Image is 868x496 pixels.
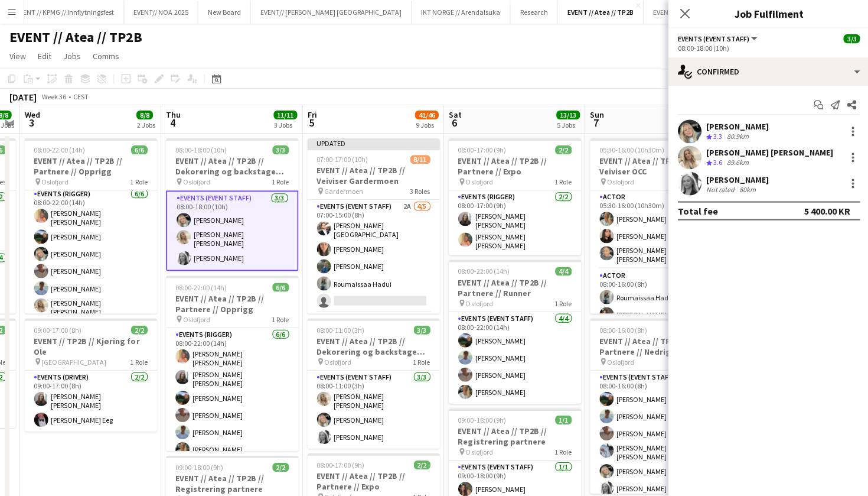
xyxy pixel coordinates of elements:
span: 2/2 [413,460,430,469]
app-job-card: 05:30-16:00 (10h30m)9/10EVENT // Atea // TP2B // Veiviser OCC Oslofjord2 RolesActor3/305:30-16:00... [589,138,722,313]
div: CEST [73,92,89,101]
h3: EVENT // TP2B // Kjøring for Ole [25,335,157,356]
app-card-role: Events (Event Staff)4/408:00-22:00 (14h)[PERSON_NAME][PERSON_NAME][PERSON_NAME][PERSON_NAME] [448,312,580,403]
app-job-card: Updated07:00-17:00 (10h)8/11EVENT // Atea // TP2B // Veiviser Gardermoen Gardermoen3 RolesEvents ... [307,138,439,313]
h3: EVENT // Atea // TP2B // Dekorering og backstage oppsett [166,155,298,177]
span: 1 Role [554,177,571,186]
div: [PERSON_NAME] [705,174,768,184]
h3: EVENT // Atea // TP2B // Veiviser Gardermoen [307,165,439,186]
h3: EVENT // Atea // TP2B // Registrering partnere [166,472,298,494]
app-card-role: Actor1I3A6/708:00-16:00 (8h)Roumaissaa Hadui[PERSON_NAME] [589,268,722,419]
span: 8/11 [410,155,430,164]
span: 2/2 [554,145,571,154]
div: 08:00-18:00 (10h) [677,44,859,53]
span: 08:00-17:00 (9h) [458,145,505,154]
button: EVENT // KPMG // Innflytningsfest [6,1,124,24]
app-card-role: Events (Rigger)6/608:00-22:00 (14h)[PERSON_NAME] [PERSON_NAME][PERSON_NAME][PERSON_NAME][PERSON_N... [25,187,157,320]
span: 3.6 [712,158,721,167]
span: 2/2 [272,462,289,471]
a: View [5,48,31,64]
span: View [9,51,26,61]
div: 08:00-22:00 (14h)4/4EVENT // Atea // TP2B // Partnere // Runner Oslofjord1 RoleEvents (Event Staf... [448,260,580,403]
div: 80.9km [723,132,750,142]
h3: EVENT // Atea // TP2B // Partnere // Opprigg [166,293,298,314]
button: IKT NORGE // Arendalsuka [411,1,510,24]
div: Updated [307,138,439,148]
span: 08:00-18:00 (10h) [175,145,227,154]
h3: EVENT // Atea // TP2B // Registrering partnere [448,425,580,446]
button: EVENT// NOA 2025 [124,1,198,24]
span: 3/3 [272,145,289,154]
div: Confirmed [667,57,868,86]
span: Gardermoen [324,187,363,196]
app-job-card: 08:00-11:00 (3h)3/3EVENT // Atea // TP2B // Dekorering og backstage oppsett Oslofjord1 RoleEvents... [307,318,439,448]
span: 6/6 [131,145,148,154]
span: 13/13 [556,111,579,119]
h3: EVENT // Atea // TP2B // Partnere // Expo [307,470,439,491]
div: Total fee [677,205,717,216]
app-card-role: Events (Event Staff)2A4/507:00-15:00 (8h)[PERSON_NAME][GEOGRAPHIC_DATA][PERSON_NAME][PERSON_NAME]... [307,200,439,312]
span: 1 Role [130,357,148,366]
app-card-role: Events (Rigger)2/208:00-17:00 (9h)[PERSON_NAME] [PERSON_NAME][PERSON_NAME] [PERSON_NAME] [448,190,580,255]
span: 3.3 [712,132,721,141]
span: Wed [25,109,40,120]
span: Thu [166,109,181,120]
span: 08:00-22:00 (14h) [34,145,86,154]
span: Sat [448,109,461,120]
span: 6 [446,116,461,129]
span: Fri [307,109,316,120]
span: Oslofjord [606,357,634,366]
span: 3 Roles [410,187,430,196]
span: Comms [93,51,119,61]
span: 09:00-18:00 (9h) [175,462,223,471]
span: 08:00-17:00 (9h) [316,460,364,469]
span: 5 [305,116,316,129]
button: Events (Event Staff) [677,34,758,43]
span: 09:00-18:00 (9h) [458,415,505,424]
span: 1/1 [554,415,571,424]
span: 4 [164,116,181,129]
span: 08:00-11:00 (3h) [316,325,364,334]
button: EVENT // Atea Community 2025 [642,1,756,24]
span: 7 [588,116,603,129]
button: EVENT// [PERSON_NAME] [GEOGRAPHIC_DATA] [250,1,411,24]
span: 3/3 [842,34,859,43]
span: 07:00-17:00 (10h) [316,155,368,164]
app-job-card: 08:00-18:00 (10h)3/3EVENT // Atea // TP2B // Dekorering og backstage oppsett Oslofjord1 RoleEvent... [166,138,298,271]
a: Jobs [58,48,86,64]
div: [PERSON_NAME] [705,121,768,132]
span: 1 Role [130,177,148,186]
div: 9 Jobs [415,121,438,129]
app-card-role: Events (Event Staff)3/308:00-11:00 (3h)[PERSON_NAME] [PERSON_NAME][PERSON_NAME][PERSON_NAME] [307,370,439,448]
span: Sun [589,109,603,120]
button: New Board [198,1,250,24]
span: Oslofjord [183,315,210,323]
span: Jobs [63,51,81,61]
span: 1 Role [554,299,571,307]
app-card-role: Events (Driver)2/209:00-17:00 (8h)[PERSON_NAME] [PERSON_NAME][PERSON_NAME] Eeg [25,370,157,431]
span: 08:00-16:00 (8h) [599,325,647,334]
div: 08:00-16:00 (8h)6/6EVENT // Atea // TP2B // Partnere // Nedrigg Oslofjord1 RoleEvents (Event Staf... [589,318,722,493]
h3: EVENT // Atea // TP2B // Partnere // Runner [448,277,580,298]
span: 8/8 [136,111,153,119]
div: 5 400.00 KR [803,205,849,216]
app-job-card: 08:00-22:00 (14h)6/6EVENT // Atea // TP2B // Partnere // Opprigg Oslofjord1 RoleEvents (Rigger)6/... [25,138,157,313]
h3: Job Fulfilment [667,6,868,21]
a: Edit [33,48,56,64]
app-card-role: Events (Rigger)6/608:00-22:00 (14h)[PERSON_NAME] [PERSON_NAME][PERSON_NAME] [PERSON_NAME][PERSON_... [166,328,298,461]
button: EVENT // Atea // TP2B [557,1,642,24]
h3: EVENT // Atea // TP2B // Veiviser OCC [589,155,722,177]
div: 2 Jobs [137,121,155,129]
a: Comms [88,48,124,64]
span: 2/2 [131,325,148,334]
div: [PERSON_NAME] [PERSON_NAME] [705,147,832,158]
span: 41/46 [415,111,438,119]
span: Oslofjord [42,177,69,186]
span: Oslofjord [183,177,210,186]
span: Events (Event Staff) [677,34,748,43]
span: Oslofjord [465,447,492,456]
